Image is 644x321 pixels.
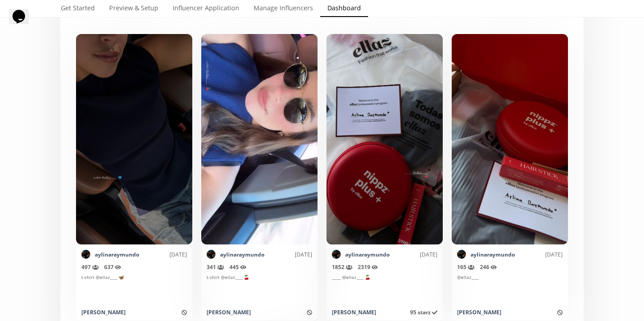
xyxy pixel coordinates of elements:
div: _____ @ellaz____ 🍒 [332,274,437,303]
div: @ellaz____ [457,274,563,303]
span: 497 [81,263,99,271]
a: aylinaraymundo [345,251,390,258]
a: aylinaraymundo [95,251,139,258]
span: 165 [457,263,475,271]
span: 95 starz [410,308,437,316]
div: [PERSON_NAME] [81,308,126,316]
div: t-shirt @ellaz____ 🍒 [207,274,312,303]
span: 637 [104,263,121,271]
span: 1852 [332,263,352,271]
div: [DATE] [390,251,437,258]
img: 537641978_18521803879031685_9095981938434446988_n.jpg [81,250,90,259]
span: 246 [480,263,497,271]
img: 537641978_18521803879031685_9095981938434446988_n.jpg [332,250,341,259]
div: [DATE] [139,251,187,258]
div: [DATE] [264,251,312,258]
div: [PERSON_NAME] [457,308,501,316]
a: aylinaraymundo [470,251,515,258]
div: [PERSON_NAME] [332,308,376,316]
a: aylinaraymundo [220,251,264,258]
div: t-shirt @ellaz____ 🦋 [81,274,187,303]
div: [DATE] [515,251,563,258]
span: 445 [229,263,246,271]
img: 537641978_18521803879031685_9095981938434446988_n.jpg [207,250,216,259]
iframe: chat widget [9,9,38,36]
span: 341 [207,263,224,271]
span: 2319 [358,263,378,271]
img: 537641978_18521803879031685_9095981938434446988_n.jpg [457,250,466,259]
div: [PERSON_NAME] [207,308,251,316]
